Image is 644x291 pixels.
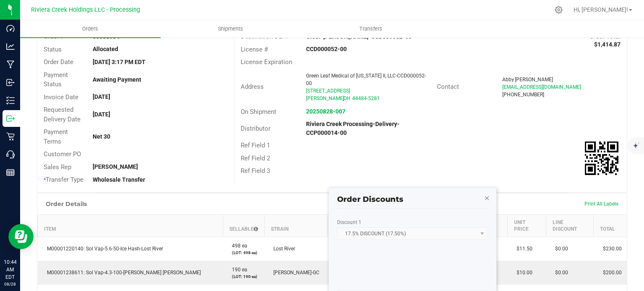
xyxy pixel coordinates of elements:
[6,114,15,123] inline-svg: Outbound
[44,71,68,88] span: Payment Status
[4,258,16,281] p: 10:44 AM EDT
[594,41,621,48] strong: $1,414.87
[93,163,138,170] strong: [PERSON_NAME]
[46,201,87,207] h1: Order Details
[337,219,361,225] label: Discount 1
[93,76,141,83] strong: Awaiting Payment
[241,155,270,162] span: Ref Field 2
[327,214,413,237] th: Lot Number
[515,77,553,82] span: [PERSON_NAME]
[223,214,264,237] th: Sellable
[502,84,581,90] span: [EMAIL_ADDRESS][DOMAIN_NAME]
[228,273,259,280] p: (LOT: 190 ea)
[241,125,270,132] span: Distributor
[241,167,270,175] span: Ref Field 3
[301,20,441,38] a: Transfers
[502,77,514,82] span: Abby
[93,176,145,183] strong: Wholesale Transfer
[241,83,264,90] span: Address
[44,46,62,53] span: Status
[264,214,327,237] th: Strain
[6,42,15,51] inline-svg: Analytics
[306,108,345,115] a: 20250828-007
[44,176,83,183] span: Transfer Type
[599,246,622,252] span: $230.00
[269,270,319,276] span: [PERSON_NAME]-GC
[551,270,568,276] span: $0.00
[43,246,163,252] span: M00001220140: Sol Vap-5.6-50-Ice Hash-Lost River
[507,214,546,237] th: Unit Price
[306,33,412,40] strong: Gleaf-[PERSON_NAME]-CCD000052-00
[241,58,292,66] span: License Expiration
[594,214,627,237] th: Total
[512,270,532,276] span: $10.00
[337,195,403,204] span: Order Discounts
[241,108,276,116] span: On Shipment
[228,250,259,256] p: (LOT: 498 ea)
[343,95,343,101] span: ,
[585,142,618,175] qrcode: 00008984
[6,24,15,33] inline-svg: Dashboard
[306,121,400,136] strong: Riviera Creek Processing-Delivery-CCP000014-00
[93,93,110,100] strong: [DATE]
[599,270,622,276] span: $200.00
[551,246,568,252] span: $0.00
[31,6,140,13] span: Riviera Creek Holdings LLC - Processing
[44,128,68,145] span: Payment Terms
[228,243,247,249] span: 498 ea
[44,106,80,123] span: Requested Delivery Date
[93,111,110,118] strong: [DATE]
[306,73,426,86] span: Green Leaf Medical of [US_STATE] II, LLC-CCD000052-00
[6,150,15,159] inline-svg: Call Center
[6,132,15,141] inline-svg: Retail
[352,95,380,101] span: 44484-5281
[512,246,532,252] span: $11.50
[44,150,81,158] span: Customer PO
[269,246,295,252] span: Lost River
[20,20,161,38] a: Orders
[71,25,109,33] span: Orders
[241,142,270,149] span: Ref Field 1
[93,33,119,40] strong: 00008984
[343,95,351,101] span: OH
[6,60,15,69] inline-svg: Manufacturing
[93,59,145,65] strong: [DATE] 3:17 PM EDT
[93,46,118,52] strong: Allocated
[306,46,347,52] strong: CCD000052-00
[161,20,301,38] a: Shipments
[585,142,618,175] img: Scan me!
[44,163,71,171] span: Sales Rep
[207,25,254,33] span: Shipments
[44,58,73,66] span: Order Date
[348,25,394,33] span: Transfers
[502,92,544,98] span: [PHONE_NUMBER]
[6,168,15,177] inline-svg: Reports
[437,83,459,90] span: Contact
[6,78,15,87] inline-svg: Inbound
[546,214,593,237] th: Line Discount
[8,224,34,249] iframe: Resource center
[228,267,247,273] span: 190 ea
[43,270,201,276] span: M00001238611: Sol Vap-4.3-100-[PERSON_NAME] [PERSON_NAME]
[6,96,15,105] inline-svg: Inventory
[38,214,223,237] th: Item
[241,46,268,53] span: License #
[584,201,618,207] span: Print All Labels
[306,95,344,101] span: [PERSON_NAME]
[574,6,628,13] span: Hi, [PERSON_NAME]!
[306,88,350,94] span: [STREET_ADDRESS]
[553,6,564,14] div: Manage settings
[44,93,78,101] span: Invoice Date
[4,281,16,287] p: 08/28
[93,133,110,140] strong: Net 30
